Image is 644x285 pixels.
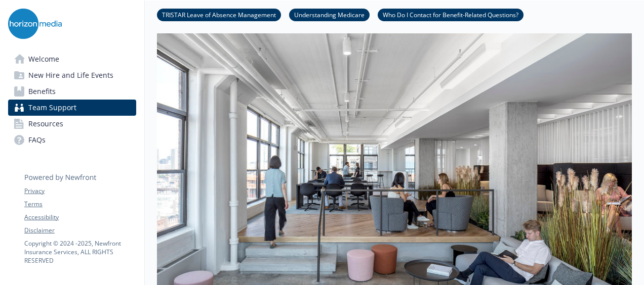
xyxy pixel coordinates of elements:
[8,132,136,148] a: FAQs
[8,83,136,100] a: Benefits
[28,132,46,148] span: FAQs
[24,213,136,222] a: Accessibility
[28,100,76,116] span: Team Support
[8,67,136,83] a: New Hire and Life Events
[24,186,136,196] a: Privacy
[378,10,524,19] a: Who Do I Contact for Benefit-Related Questions?
[157,10,281,19] a: TRISTAR Leave of Absence Management
[24,200,136,209] a: Terms
[24,226,136,235] a: Disclaimer
[8,100,136,116] a: Team Support
[28,67,113,83] span: New Hire and Life Events
[28,51,59,67] span: Welcome
[8,51,136,67] a: Welcome
[24,239,136,265] p: Copyright © 2024 - 2025 , Newfront Insurance Services, ALL RIGHTS RESERVED
[8,116,136,132] a: Resources
[289,10,370,19] a: Understanding Medicare
[28,83,56,100] span: Benefits
[28,116,63,132] span: Resources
